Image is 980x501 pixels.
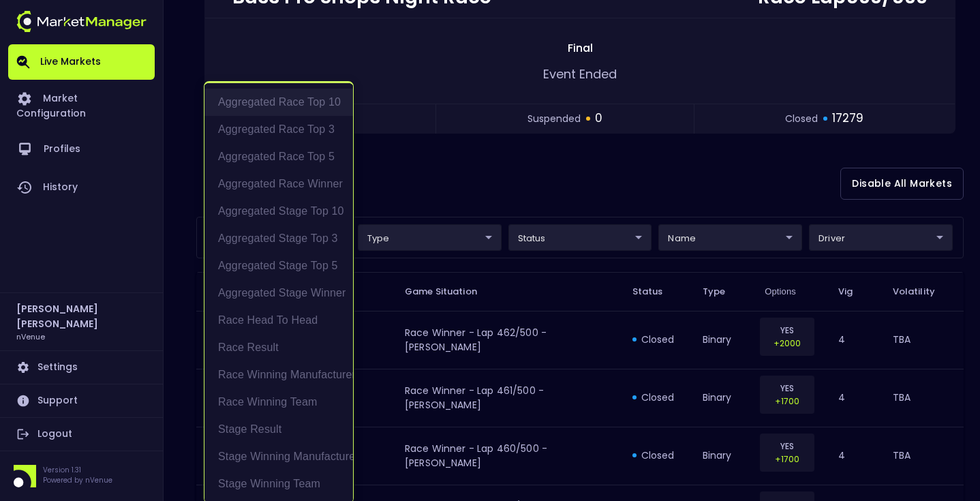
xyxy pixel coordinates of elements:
li: Aggregated Race Top 3 [204,116,353,143]
li: Race Head to Head [204,307,353,334]
li: Stage Winning Manufacturer [204,443,353,470]
li: Stage Winning Team [204,470,353,498]
li: Aggregated Race Winner [204,170,353,198]
li: Aggregated Stage Top 3 [204,225,353,252]
li: Aggregated Stage Top 5 [204,252,353,279]
li: Race Winning Manufacturer [204,361,353,389]
li: Aggregated Stage Winner [204,279,353,307]
li: Race Result [204,334,353,361]
li: Aggregated Race Top 5 [204,143,353,170]
li: Race Winning Team [204,389,353,416]
li: Stage Result [204,416,353,443]
li: Aggregated Race Top 10 [204,89,353,116]
li: Aggregated Stage Top 10 [204,198,353,225]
